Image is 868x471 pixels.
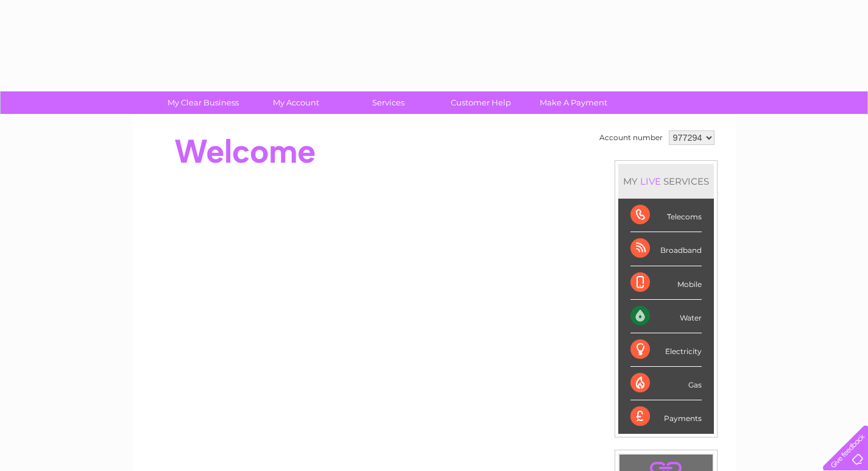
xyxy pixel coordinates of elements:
[630,333,702,367] div: Electricity
[630,199,702,232] div: Telecoms
[618,164,714,199] div: MY SERVICES
[338,91,439,114] a: Services
[523,91,624,114] a: Make A Payment
[431,91,531,114] a: Customer Help
[245,91,346,114] a: My Account
[596,127,666,148] td: Account number
[638,175,663,187] div: LIVE
[630,232,702,266] div: Broadband
[630,300,702,333] div: Water
[630,266,702,300] div: Mobile
[630,400,702,433] div: Payments
[630,367,702,400] div: Gas
[153,91,253,114] a: My Clear Business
